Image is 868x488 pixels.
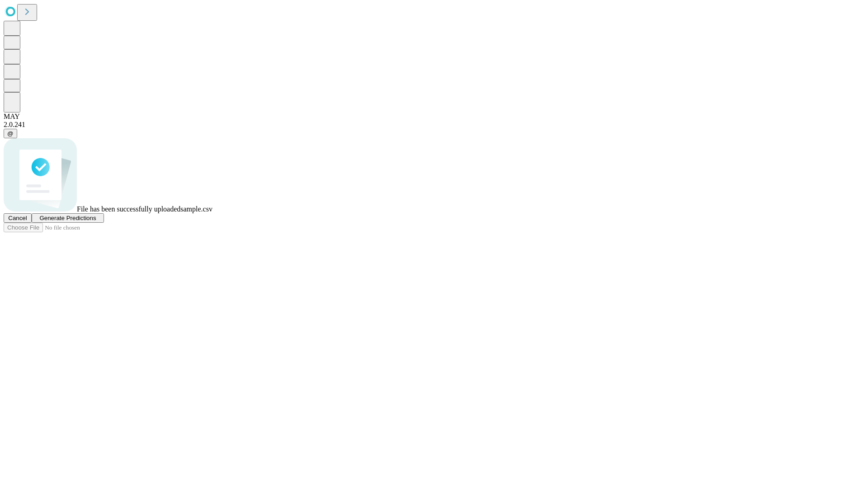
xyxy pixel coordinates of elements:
div: MAY [4,113,864,121]
span: @ [7,130,14,137]
span: File has been successfully uploaded [77,205,180,213]
button: @ [4,129,17,138]
div: 2.0.241 [4,121,864,129]
span: Cancel [8,215,27,221]
span: Generate Predictions [39,215,96,221]
button: Generate Predictions [32,213,104,223]
span: sample.csv [180,205,212,213]
button: Cancel [4,213,32,223]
